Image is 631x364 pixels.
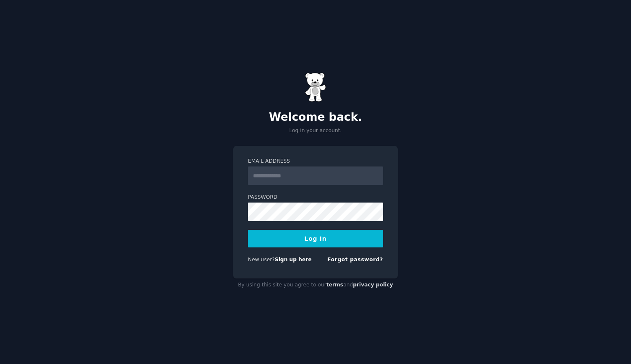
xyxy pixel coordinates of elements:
p: Log in your account. [233,127,398,135]
a: terms [326,282,343,288]
label: Password [248,194,383,201]
span: New user? [248,257,275,263]
a: Sign up here [275,257,312,263]
a: Forgot password? [327,257,383,263]
div: By using this site you agree to our and [233,278,398,292]
h2: Welcome back. [233,111,398,124]
img: Gummy Bear [305,73,326,102]
button: Log In [248,230,383,247]
label: Email Address [248,158,383,165]
a: privacy policy [353,282,393,288]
